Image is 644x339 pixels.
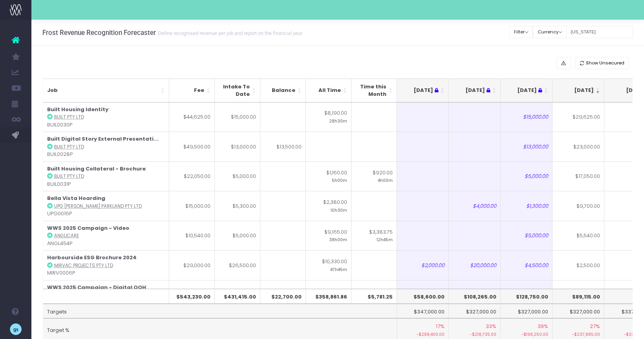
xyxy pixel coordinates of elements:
[553,103,604,132] td: $29,625.00
[43,280,169,310] td: : ANGL4556P
[486,323,496,330] span: 33%
[510,26,533,38] button: Filter
[332,176,347,183] small: 5h00m
[553,191,604,221] td: $9,700.00
[306,280,351,310] td: $1,150.00
[306,250,351,280] td: $10,330.00
[553,161,604,191] td: $17,050.00
[47,224,129,232] strong: WWS 2025 Campaign - Video
[501,250,553,280] td: $4,500.00
[260,289,306,304] th: $22,700.00
[47,135,158,143] strong: Built Digital Story External Presentati...
[42,29,302,37] h3: Frost Revenue Recognition Forecaster
[397,289,449,304] th: $58,600.00
[43,191,169,221] td: : UPG0016P
[169,280,215,310] td: $1,700.00
[553,280,604,310] td: $1,700.00
[566,26,633,38] input: Search...
[330,266,347,273] small: 47h45m
[169,132,215,161] td: $49,500.00
[43,221,169,251] td: : ANGL454P
[501,289,553,304] th: $128,750.00
[505,330,548,338] small: -$198,250.00
[43,132,169,161] td: : BUIL0028P
[449,191,501,221] td: $4,000.00
[351,221,397,251] td: $3,383.75
[401,330,445,338] small: -$288,400.00
[260,79,306,103] th: Balance: activate to sort column ascending
[47,194,105,202] strong: Bella Vista Hoarding
[306,191,351,221] td: $2,380.00
[43,161,169,191] td: : BUIL0031P
[47,254,137,261] strong: Harbourside ESG Brochure 2024
[43,103,169,132] td: : BUIL0030P
[397,79,449,103] th: Jun 25 : activate to sort column ascending
[351,79,397,103] th: Time this Month: activate to sort column ascending
[306,289,351,304] th: $358,861.86
[215,289,260,304] th: $431,415.00
[47,106,108,113] strong: Built Housing Identity
[215,161,260,191] td: $5,000.00
[54,262,113,269] abbr: Mirvac Projects Pty Ltd
[43,250,169,280] td: : MIRV0006P
[169,103,215,132] td: $44,625.00
[306,161,351,191] td: $1,160.00
[306,103,351,132] td: $8,190.00
[586,60,624,66] span: Show Unsecured
[449,250,501,280] td: $20,000.00
[306,221,351,251] td: $9,165.00
[453,330,496,338] small: -$218,735.00
[10,323,22,335] img: images/default_profile_image.png
[538,323,548,330] span: 39%
[215,103,260,132] td: $15,000.00
[169,221,215,251] td: $10,540.00
[501,304,553,319] td: $327,000.00
[449,304,501,319] td: $327,000.00
[329,236,347,243] small: 38h00m
[43,79,169,103] th: Job: activate to sort column ascending
[377,236,393,243] small: 12h45m
[449,289,501,304] th: $108,265.00
[351,289,397,304] th: $5,781.25
[306,79,351,103] th: All Time: activate to sort column ascending
[351,161,397,191] td: $920.00
[501,103,553,132] td: $15,000.00
[553,304,604,319] td: $327,000.00
[351,280,397,310] td: $1,150.00
[47,284,146,291] strong: WWS 2025 Campaign - Digital OOH
[215,79,260,103] th: Intake To Date: activate to sort column ascending
[533,26,567,38] button: Currency
[501,132,553,161] td: $13,000.00
[169,289,215,304] th: $543,230.00
[553,132,604,161] td: $23,000.00
[501,161,553,191] td: $5,000.00
[449,79,501,103] th: Jul 25 : activate to sort column ascending
[54,233,79,239] abbr: Anglicare
[575,57,629,69] button: Show Unsecured
[553,79,604,103] th: Sep 25: activate to sort column ascending
[397,250,449,280] td: $2,000.00
[47,165,146,172] strong: Built Housing Collateral - Brochure
[501,191,553,221] td: $1,300.00
[436,323,445,330] span: 17%
[169,161,215,191] td: $22,050.00
[215,191,260,221] td: $5,300.00
[501,221,553,251] td: $5,000.00
[54,114,84,120] abbr: Built Pty Ltd
[329,117,347,124] small: 28h30m
[169,79,215,103] th: Fee: activate to sort column ascending
[501,79,553,103] th: Aug 25 : activate to sort column ascending
[378,176,393,183] small: 4h00m
[215,250,260,280] td: $26,500.00
[260,132,306,161] td: $13,500.00
[553,221,604,251] td: $5,540.00
[43,304,397,319] td: Targets
[54,203,142,209] abbr: UPG EDMONDSON PARKLAND PTY LTD
[169,191,215,221] td: $15,000.00
[54,144,84,150] abbr: Built Pty Ltd
[397,304,449,319] td: $347,000.00
[156,29,302,37] small: Define recognised revenue per job and report on the financial year
[215,221,260,251] td: $5,000.00
[169,250,215,280] td: $29,000.00
[553,289,604,304] th: $89,115.00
